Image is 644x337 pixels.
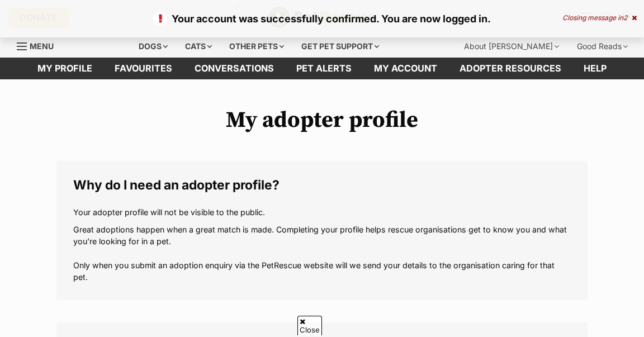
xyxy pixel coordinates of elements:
[363,58,448,79] a: My account
[56,107,588,133] h1: My adopter profile
[17,35,61,55] a: Menu
[73,178,571,192] legend: Why do I need an adopter profile?
[131,35,176,58] div: Dogs
[569,35,636,58] div: Good Reads
[448,58,572,79] a: Adopter resources
[73,206,571,218] p: Your adopter profile will not be visible to the public.
[572,58,618,79] a: Help
[183,58,285,79] a: conversations
[297,316,322,335] span: Close
[456,35,567,58] div: About [PERSON_NAME]
[293,35,387,58] div: Get pet support
[285,58,363,79] a: Pet alerts
[30,41,54,51] span: Menu
[26,58,103,79] a: My profile
[73,224,571,283] p: Great adoptions happen when a great match is made. Completing your profile helps rescue organisat...
[103,58,183,79] a: Favourites
[56,161,588,300] fieldset: Why do I need an adopter profile?
[221,35,292,58] div: Other pets
[177,35,220,58] div: Cats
